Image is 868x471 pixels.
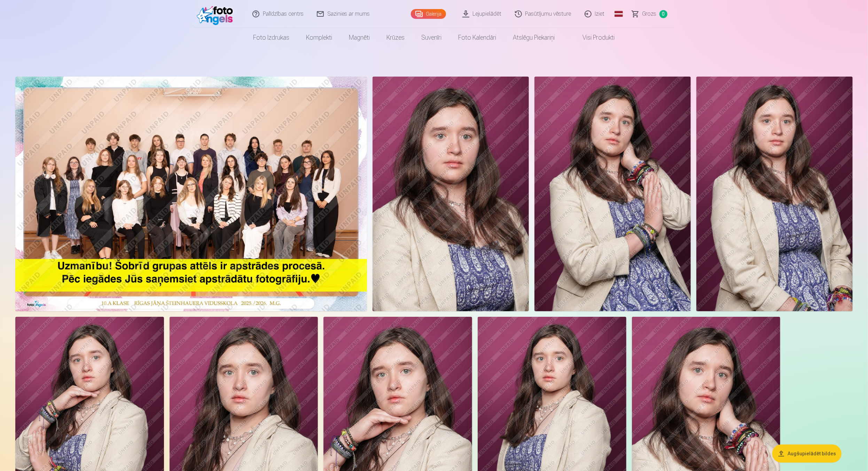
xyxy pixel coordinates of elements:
[413,28,450,47] a: Suvenīri
[411,9,446,19] a: Galerija
[563,28,623,47] a: Visi produkti
[378,28,413,47] a: Krūzes
[772,445,842,463] button: Augšupielādēt bildes
[245,28,298,47] a: Foto izdrukas
[298,28,341,47] a: Komplekti
[505,28,563,47] a: Atslēgu piekariņi
[659,10,667,18] span: 0
[341,28,378,47] a: Magnēti
[642,10,657,18] span: Grozs
[197,3,237,25] img: /fa1
[450,28,505,47] a: Foto kalendāri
